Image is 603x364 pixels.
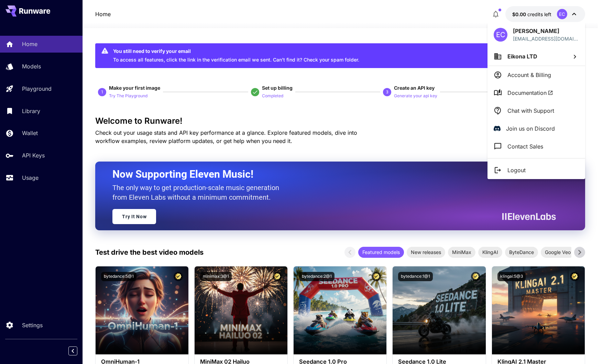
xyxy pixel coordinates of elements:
span: Documentation [507,89,553,97]
button: Eikona LTD [487,47,585,66]
p: [EMAIL_ADDRESS][DOMAIN_NAME] [513,35,579,42]
div: EC [494,28,507,42]
div: eldad@eikona.io [513,35,579,42]
p: Chat with Support [507,107,554,115]
p: Join us on Discord [506,124,555,133]
p: [PERSON_NAME] [513,27,579,35]
p: Contact Sales [507,142,543,151]
p: Account & Billing [507,71,551,79]
span: Eikona LTD [507,53,537,60]
p: Logout [507,166,526,174]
